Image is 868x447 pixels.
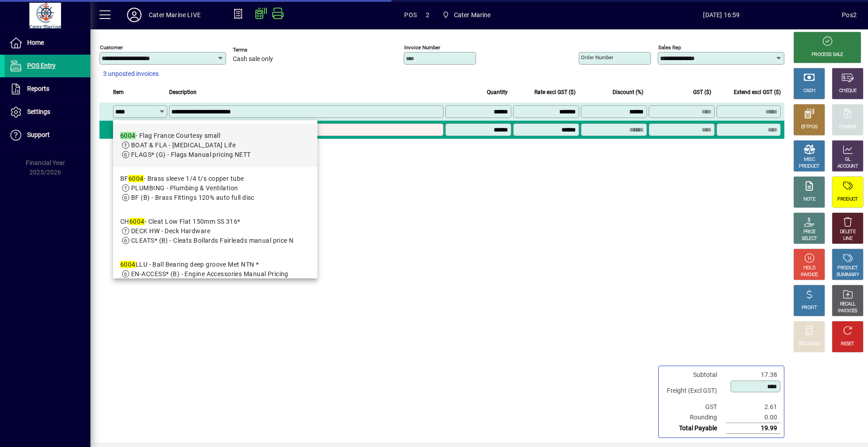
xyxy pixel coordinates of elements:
[726,423,780,434] td: 19.99
[601,8,842,22] span: [DATE] 16:59
[404,8,417,22] span: POS
[581,54,613,61] mat-label: Order number
[837,163,858,170] div: ACCOUNT
[426,8,429,22] span: 2
[113,87,124,97] span: Item
[662,402,726,412] td: GST
[5,32,90,54] a: Home
[662,380,726,402] td: Freight (Excl GST)
[662,412,726,423] td: Rounding
[27,62,56,69] span: POS Entry
[803,229,816,235] div: PRICE
[840,229,855,235] div: DELETE
[662,370,726,380] td: Subtotal
[113,167,317,210] mat-option: BF6004 - Brass sleeve 1/4 t/s copper tube
[233,56,273,63] span: Cash sale only
[103,69,159,79] span: 3 unposted invoices
[726,412,780,423] td: 0.00
[131,184,238,192] span: PLUMBING - Plumbing & Ventilation
[120,261,136,268] em: 6004
[404,44,440,51] mat-label: Invoice number
[27,39,44,46] span: Home
[804,156,815,163] div: MISC
[120,260,288,269] div: LLU - Ball Bearing deep groove Met NTN *
[845,156,851,163] div: GL
[802,305,817,311] div: PROFIT
[439,7,495,23] span: Cater Marine
[662,423,726,434] td: Total Payable
[801,124,818,131] div: EFTPOS
[120,174,255,184] div: BF - Brass sleeve 1/4 t/s copper tube
[27,131,50,138] span: Support
[836,272,859,278] div: SUMMARY
[99,66,162,82] button: 3 unposted invoices
[534,87,576,97] span: Rate excl GST ($)
[693,87,711,97] span: GST ($)
[802,235,817,242] div: SELECT
[128,175,144,182] em: 6004
[131,227,210,235] span: DECK HW - Deck Hardware
[5,124,90,146] a: Support
[803,265,815,272] div: HOLD
[801,272,817,278] div: INVOICE
[120,131,251,141] div: - Flag France Courtesy small
[131,237,294,244] span: CLEATS* (B) - Cleats Bollards Fairleads manual price N
[27,85,49,92] span: Reports
[840,301,856,308] div: RECALL
[811,52,843,58] div: PROCESS SALE
[131,194,255,201] span: BF (B) - Brass Fittings 120% auto full disc
[839,124,857,131] div: CHARGE
[113,210,317,253] mat-option: CH6004 - Cleat Low Flat 150mm SS 316*
[233,47,287,53] span: Terms
[842,8,857,22] div: Pos2
[658,44,681,51] mat-label: Sales rep
[841,341,854,348] div: RESET
[803,196,815,203] div: NOTE
[843,235,852,242] div: LINE
[131,141,236,149] span: BOAT & FLA - [MEDICAL_DATA] Life
[837,265,858,272] div: PRODUCT
[100,44,123,51] mat-label: Customer
[120,132,136,139] em: 6004
[5,101,90,123] a: Settings
[837,196,858,203] div: PRODUCT
[726,370,780,380] td: 17.38
[839,88,856,94] div: CHEQUE
[169,87,197,97] span: Description
[113,124,317,167] mat-option: 6004 - Flag France Courtesy small
[120,7,149,23] button: Profile
[726,402,780,412] td: 2.61
[734,87,781,97] span: Extend excl GST ($)
[131,151,251,158] span: FLAGS* (G) - Flags Manual pricing NETT
[129,218,145,225] em: 6004
[131,270,288,278] span: EN-ACCESS* (B) - Engine Accessories Manual Pricing
[613,87,643,97] span: Discount (%)
[798,341,820,348] div: DISCOUNT
[120,217,294,226] div: CH - Cleat Low Flat 150mm SS 316*
[149,8,201,22] div: Cater Marine LIVE
[454,8,491,22] span: Cater Marine
[5,78,90,100] a: Reports
[487,87,508,97] span: Quantity
[799,163,819,170] div: PRODUCT
[113,253,317,286] mat-option: 6004LLU - Ball Bearing deep groove Met NTN *
[803,88,815,94] div: CASH
[838,308,857,315] div: INVOICES
[27,108,50,115] span: Settings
